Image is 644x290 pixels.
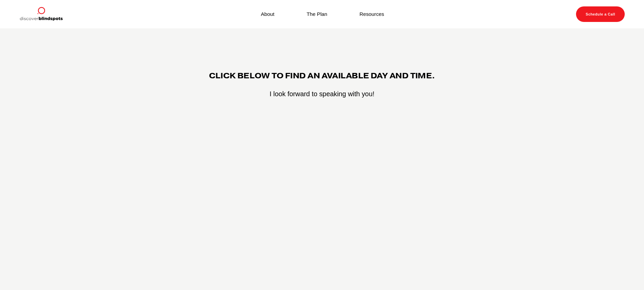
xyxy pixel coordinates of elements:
[19,6,63,22] img: Discover Blind Spots
[95,71,549,80] h4: CLICK BELOW TO FIND AN AVAILABLE DAY AND TIME.
[360,9,384,19] a: Resources
[576,6,625,22] a: Schedule a Call
[306,9,327,19] a: The Plan
[261,9,274,19] a: About
[95,89,549,100] p: I look forward to speaking with you!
